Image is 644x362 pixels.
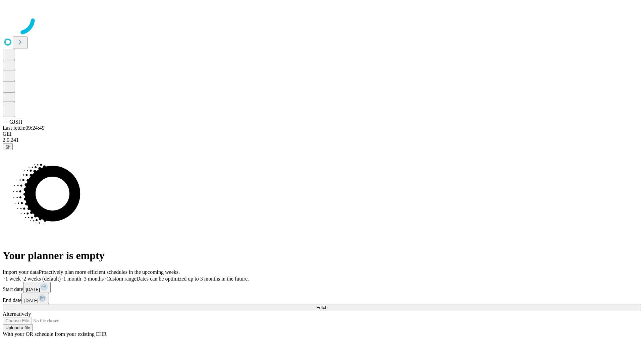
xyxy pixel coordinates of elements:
[3,131,641,137] div: GEI
[9,119,22,125] span: GJSH
[3,137,641,143] div: 2.0.241
[63,276,81,282] span: 1 month
[137,276,249,282] span: Dates can be optimized up to 3 months in the future.
[3,331,107,337] span: With your OR schedule from your existing EHR
[23,276,61,282] span: 2 weeks (default)
[3,282,641,293] div: Start date
[5,144,10,149] span: @
[21,293,49,304] button: [DATE]
[3,143,13,150] button: @
[39,269,180,275] span: Proactively plan more efficient schedules in the upcoming weeks.
[3,324,33,331] button: Upload a file
[24,298,38,303] span: [DATE]
[3,304,641,311] button: Fetch
[5,276,21,282] span: 1 week
[3,293,641,304] div: End date
[106,276,136,282] span: Custom range
[3,311,31,317] span: Alternatively
[84,276,104,282] span: 3 months
[26,287,40,292] span: [DATE]
[23,282,51,293] button: [DATE]
[316,305,327,310] span: Fetch
[3,125,45,131] span: Last fetch: 09:24:49
[3,269,39,275] span: Import your data
[3,249,641,262] h1: Your planner is empty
